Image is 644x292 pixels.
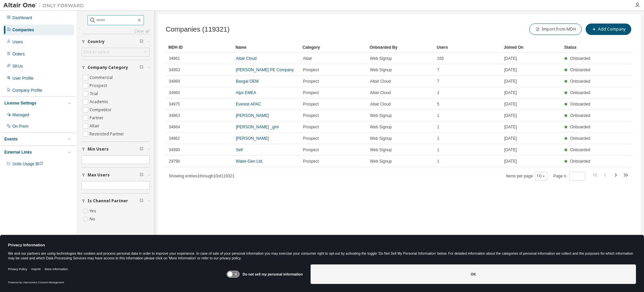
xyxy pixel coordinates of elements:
[169,67,180,73] span: 34953
[90,74,114,82] label: Commercial
[236,113,269,118] a: [PERSON_NAME]
[504,124,517,130] span: [DATE]
[303,79,319,84] span: Prospect
[12,15,32,20] div: Dashboard
[90,207,98,215] label: Yes
[82,60,150,75] button: Company Category
[437,79,439,84] span: 7
[82,168,150,182] button: Max Users
[437,159,439,164] span: 1
[303,147,319,153] span: Prospect
[529,24,582,35] button: Import from MDH
[82,29,150,34] a: Clear all
[504,79,517,84] span: [DATE]
[586,24,631,35] button: Add Company
[506,172,547,180] span: Items per page
[169,136,180,141] span: 34962
[90,106,113,114] label: Competitor
[83,49,109,55] div: Click to select
[570,148,590,152] span: Onboarded
[236,148,243,152] a: Self
[504,136,517,141] span: [DATE]
[370,79,391,84] span: Altair Cloud
[3,2,87,9] img: Altair One
[236,90,256,95] a: Alps EMEA
[370,42,431,53] div: Onboarded By
[236,125,279,129] a: [PERSON_NAME] _gml
[437,113,439,118] span: 1
[370,101,391,107] span: Altair Cloud
[370,113,392,118] span: Web Signup
[504,159,517,164] span: [DATE]
[303,42,364,53] div: Category
[169,174,234,178] span: Showing entries 1 through 10 of 119321
[370,90,391,95] span: Altair Cloud
[570,56,590,61] span: Onboarded
[88,172,110,178] span: Max Users
[4,100,36,106] div: License Settings
[303,67,319,73] span: Prospect
[504,147,517,153] span: [DATE]
[169,124,180,130] span: 34964
[370,136,392,141] span: Web Signup
[12,39,23,45] div: Users
[437,56,444,61] span: 165
[504,42,559,53] div: Joined On
[82,34,150,49] button: Country
[437,147,439,153] span: 1
[570,68,590,72] span: Onboarded
[504,90,517,95] span: [DATE]
[537,173,546,179] button: 10
[90,130,125,138] label: Restricted Partner
[169,101,180,107] span: 34975
[504,56,517,61] span: [DATE]
[166,26,229,33] span: Companies (119321)
[437,90,439,95] span: 1
[437,136,439,141] span: 1
[570,102,590,107] span: Onboarded
[504,67,517,73] span: [DATE]
[370,147,392,153] span: Web Signup
[12,112,29,118] div: Managed
[303,101,319,107] span: Prospect
[504,113,517,118] span: [DATE]
[370,67,392,73] span: Web Signup
[236,159,263,164] a: Water-Gen Ltd.
[12,88,42,93] div: Company Profile
[303,56,312,61] span: Altair
[82,142,150,157] button: Min Users
[140,147,144,152] span: Clear filter
[169,79,180,84] span: 34969
[12,64,23,69] div: SKUs
[437,124,439,130] span: 1
[235,42,297,53] div: Name
[90,215,97,223] label: No
[437,101,439,107] span: 5
[570,159,590,164] span: Onboarded
[140,172,144,178] span: Clear filter
[303,159,319,164] span: Prospect
[88,39,105,44] span: Country
[168,42,230,53] div: MDH ID
[12,27,34,33] div: Companies
[437,67,439,73] span: 7
[82,194,150,208] button: Is Channel Partner
[570,125,590,129] span: Onboarded
[303,113,319,118] span: Prospect
[570,136,590,141] span: Onboarded
[90,82,108,90] label: Prospect
[303,90,319,95] span: Prospect
[140,65,144,70] span: Clear filter
[90,98,110,106] label: Academic
[553,172,585,180] span: Page n.
[169,56,180,61] span: 34961
[90,90,99,98] label: Trial
[370,124,392,130] span: Web Signup
[370,56,392,61] span: Web Signup
[12,51,25,57] div: Orders
[504,101,517,107] span: [DATE]
[88,65,128,70] span: Company Category
[140,198,144,204] span: Clear filter
[570,90,590,95] span: Onboarded
[236,79,259,84] a: Bangal OEM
